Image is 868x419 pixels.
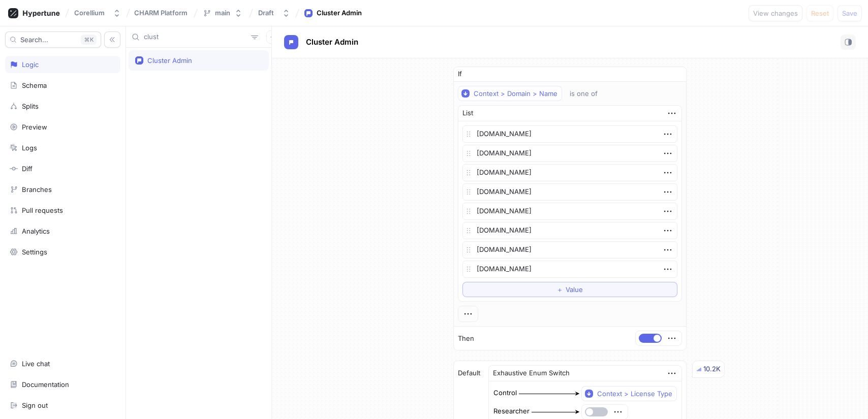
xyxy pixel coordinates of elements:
[22,360,50,368] div: Live chat
[462,282,678,297] button: ＋Value
[5,376,120,393] a: Documentation
[597,390,672,398] div: Context > License Type
[462,145,678,162] textarea: [DOMAIN_NAME]
[22,185,52,194] div: Branches
[493,406,530,416] div: Researcher
[215,9,230,17] div: main
[317,8,362,18] div: Cluster Admin
[22,81,47,89] div: Schema
[22,401,48,409] div: Sign out
[462,164,678,181] textarea: [DOMAIN_NAME]
[22,102,39,110] div: Splits
[258,9,274,17] div: Draft
[838,5,862,21] button: Save
[556,286,563,293] span: ＋
[570,89,598,98] div: is one of
[749,5,802,21] button: View changes
[753,10,798,16] span: View changes
[462,261,678,278] textarea: [DOMAIN_NAME]
[81,35,97,45] div: K
[807,5,833,21] button: Reset
[462,183,678,201] textarea: [DOMAIN_NAME]
[254,5,294,21] button: Draft
[20,37,48,43] span: Search...
[70,5,125,21] button: Corellium
[493,388,517,398] div: Control
[703,364,721,374] div: 10.2K
[581,386,677,401] button: Context > License Type
[474,89,557,98] div: Context > Domain > Name
[462,241,678,259] textarea: [DOMAIN_NAME]
[199,5,246,21] button: main
[462,125,678,143] textarea: [DOMAIN_NAME]
[22,206,63,214] div: Pull requests
[22,227,50,235] div: Analytics
[462,108,473,118] div: List
[134,9,188,16] span: CHARM Platform
[74,9,105,17] div: Corellium
[22,380,69,389] div: Documentation
[811,10,829,16] span: Reset
[458,334,474,344] p: Then
[458,86,562,101] button: Context > Domain > Name
[566,286,583,293] span: Value
[458,368,480,378] p: Default
[147,56,192,65] div: Cluster Admin
[5,31,101,48] button: Search...K
[22,165,33,173] div: Diff
[458,69,462,79] p: If
[565,86,612,101] button: is one of
[842,10,857,16] span: Save
[22,123,47,131] div: Preview
[144,32,247,42] input: Search...
[462,203,678,220] textarea: [DOMAIN_NAME]
[22,60,39,69] div: Logic
[22,144,37,152] div: Logs
[22,248,47,256] div: Settings
[306,38,358,46] span: Cluster Admin
[462,222,678,239] textarea: [DOMAIN_NAME]
[493,368,570,378] div: Exhaustive Enum Switch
